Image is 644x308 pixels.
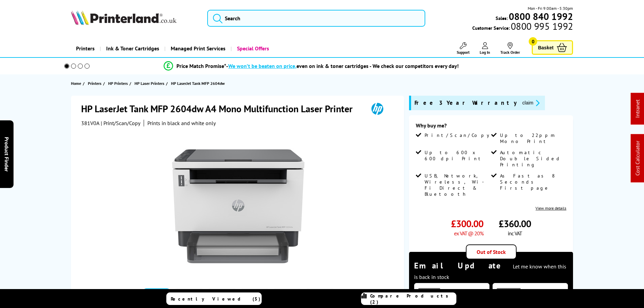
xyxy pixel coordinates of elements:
span: Automatic Double Sided Printing [500,149,565,168]
span: Print/Scan/Copy [425,132,494,138]
span: Log In [480,50,490,55]
a: Support [457,42,470,55]
a: HP Laser Printers [135,80,166,87]
img: Printerland Logo [71,10,176,25]
span: Up to 600 x 600 dpi Print [425,149,490,162]
div: Why buy me? [416,122,566,132]
span: Up to 22ppm Mono Print [500,132,565,144]
span: 0800 995 1992 [510,23,573,29]
span: Ink & Toner Cartridges [106,40,159,57]
div: - even on ink & toner cartridges - We check our competitors every day! [226,63,459,69]
b: 0800 840 1992 [509,10,573,23]
span: Customer Service: [472,23,573,31]
a: Printerland Logo [71,10,199,26]
a: View more details [535,206,566,211]
span: USB, Network, Wireless, Wi-Fi Direct & Bluetooth [425,173,490,197]
a: Home [71,80,83,87]
span: Basket [538,43,553,52]
a: Compare Products (2) [361,292,456,305]
span: Price Match Promise* [176,63,226,69]
div: Email Update [414,260,568,281]
span: We won’t be beaten on price, [228,63,296,69]
span: | Print/Scan/Copy [101,120,140,126]
span: Home [71,80,81,87]
a: Managed Print Services [164,40,231,57]
span: As Fast as 8 Seconds First page [500,173,565,191]
button: promo-description [520,99,542,107]
img: HP LaserJet Tank MFP 2604dw [172,140,305,273]
span: inc VAT [508,230,522,237]
img: HP [362,102,393,115]
span: Compare Products (2) [370,293,456,305]
span: 381V0A [81,120,99,126]
span: HP Printers [108,80,128,87]
span: Printers [88,80,101,87]
span: 0 [529,37,537,46]
a: Printers [71,40,100,57]
div: Out of Stock [466,244,517,259]
a: 0800 840 1992 [508,13,573,20]
a: Track Order [500,42,520,55]
a: Printers [88,80,103,87]
span: Let me know when this is back in stock [414,263,566,280]
a: Recently Viewed (5) [166,292,262,305]
span: Free 3 Year Warranty [414,99,517,107]
a: Cost Calculator [634,141,641,176]
span: Product Finder [3,137,10,171]
a: Special Offers [231,40,274,57]
span: Mon - Fri 9:00am - 5:30pm [528,5,573,11]
i: Prints in black and white only [147,120,216,126]
a: Basket 0 [532,40,573,55]
span: £360.00 [499,217,531,230]
input: Search [207,10,425,27]
a: HP Printers [108,80,129,87]
a: Log In [480,42,490,55]
span: HP Laser Printers [135,80,164,87]
li: modal_Promise [55,60,568,72]
span: HP LaserJet Tank MFP 2604dw [171,81,225,86]
a: Intranet [634,100,641,118]
span: Recently Viewed (5) [171,296,261,302]
span: Support [457,50,470,55]
span: ex VAT @ 20% [454,230,483,237]
span: Sales: [496,15,508,21]
span: £300.00 [451,217,483,230]
a: Ink & Toner Cartridges [100,40,164,57]
h1: HP LaserJet Tank MFP 2604dw A4 Mono Multifunction Laser Printer [81,102,359,115]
